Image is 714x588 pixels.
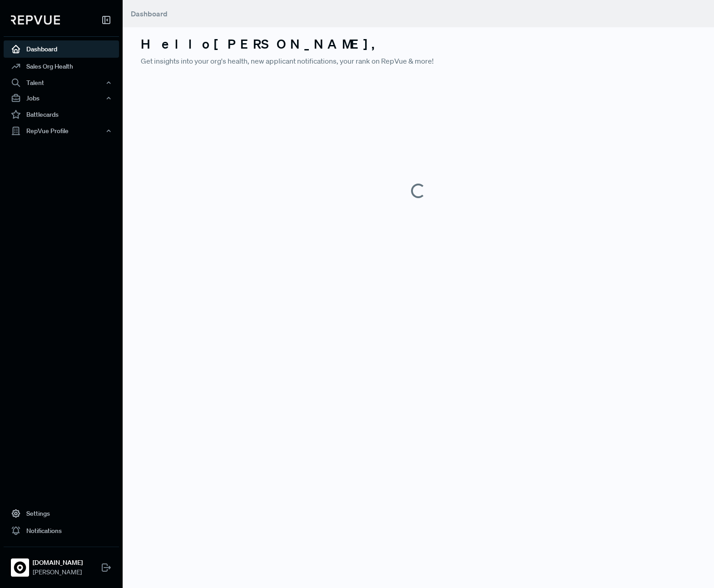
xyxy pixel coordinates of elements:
img: RepVue [11,15,60,25]
img: Owner.com [13,560,27,575]
a: Settings [4,505,119,522]
button: RepVue Profile [4,123,119,139]
span: Dashboard [131,9,168,18]
a: Notifications [4,522,119,539]
button: Talent [4,75,119,90]
button: Jobs [4,90,119,106]
p: Get insights into your org's health, new applicant notifications, your rank on RepVue & more! [141,55,696,66]
strong: [DOMAIN_NAME] [33,558,83,568]
a: Battlecards [4,106,119,123]
a: Owner.com[DOMAIN_NAME][PERSON_NAME] [4,547,119,581]
a: Dashboard [4,40,119,58]
h3: Hello [PERSON_NAME] , [141,36,696,52]
a: Sales Org Health [4,58,119,75]
span: [PERSON_NAME] [33,568,83,577]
